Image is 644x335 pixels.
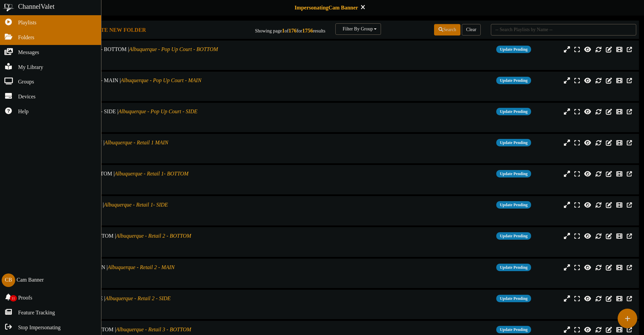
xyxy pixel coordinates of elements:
div: # 15882 [27,308,274,314]
div: Albuquerque - Retail 2 - MAIN | [27,264,274,271]
div: PICKLR SIDE ( 16:9 ) [27,303,274,308]
span: Playlists [18,19,37,27]
div: # 15880 [27,184,274,189]
div: Showing page of for results [227,23,330,35]
i: Albuquerque - Retail 2 - BOTTOM [116,233,191,239]
div: Albuquerque - Retail 3 - BOTTOM | [27,326,274,334]
div: Update Pending [496,264,531,271]
div: # 16033 [27,59,274,65]
div: Albuquerque - Retail 1- SIDE | [27,201,274,209]
div: # 15881 [27,277,274,283]
div: Cam Banner [17,276,44,284]
button: Create New Folder [79,26,148,34]
div: Update Pending [496,232,531,240]
span: 11 [10,295,17,302]
i: Albuquerque - Retail 1- SIDE [104,202,168,208]
strong: 1 [282,28,285,33]
strong: 176 [289,28,297,33]
div: Albuquerque - Retail 2 - SIDE | [27,295,274,303]
span: Stop Impersonating [18,324,61,332]
button: Filter By Group [335,23,381,35]
i: Albuquerque - Pop Up Court - SIDE [118,109,197,114]
div: PICKLR BOTTOM ( 16:9 ) [27,240,274,246]
div: PICKLR MAIN ( 16:9 ) [27,147,274,152]
span: Proofs [18,294,32,302]
div: Update Pending [496,139,531,146]
div: PICKLR MAIN ( 16:9 ) [27,271,274,277]
span: Folders [18,34,34,42]
div: Albuquerque - Pop Up Court - BOTTOM | [27,46,274,53]
i: Albuquerque - Retail 1- BOTTOM [115,171,189,176]
span: Groups [18,78,34,86]
span: Help [18,108,29,116]
div: # 16031 [27,90,274,96]
button: Search [434,24,460,35]
strong: 1756 [302,28,313,33]
div: # 15883 [27,246,274,252]
span: Feature Tracking [18,309,55,317]
div: Update Pending [496,77,531,84]
div: Albuquerque - Pop Up Court - SIDE | [27,108,274,116]
span: My Library [18,64,43,71]
div: Albuquerque - Retail 1 MAIN | [27,139,274,147]
div: PICKLR BOTTOM ( 16:9 ) [27,53,274,59]
div: Update Pending [496,201,531,209]
div: # 15878 [27,152,274,158]
div: PICKLR MAIN ( 16:9 ) [27,85,274,90]
div: PICKLR SIDE ( 16:9 ) [27,116,274,121]
span: Messages [18,49,39,56]
div: # 15879 [27,215,274,220]
i: Albuquerque - Pop Up Court - MAIN [121,77,201,83]
div: Albuquerque - Retail 2 - BOTTOM | [27,232,274,240]
i: Albuquerque - Retail 3 - BOTTOM [116,327,191,332]
i: Albuquerque - Retail 2 - MAIN [108,264,174,270]
div: Albuquerque - Retail 1- BOTTOM | [27,170,274,178]
div: PICKLR SIDE ( 16:9 ) [27,209,274,215]
div: PICKLR BOTTOM ( 16:9 ) [27,178,274,184]
div: Albuquerque - Pop Up Court - MAIN | [27,77,274,85]
div: Update Pending [496,46,531,53]
i: Albuquerque - Pop Up Court - BOTTOM [129,46,218,52]
div: # 16032 [27,121,274,127]
button: Clear [462,24,481,35]
i: Albuquerque - Retail 1 MAIN [104,140,168,145]
div: ChannelValet [18,2,55,11]
div: Update Pending [496,108,531,115]
input: -- Search Playlists by Name -- [491,24,636,35]
div: CB [2,273,15,287]
div: Update Pending [496,295,531,302]
div: Update Pending [496,326,531,333]
span: Devices [18,93,36,101]
div: Update Pending [496,170,531,177]
i: Albuquerque - Retail 2 - SIDE [105,295,171,301]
